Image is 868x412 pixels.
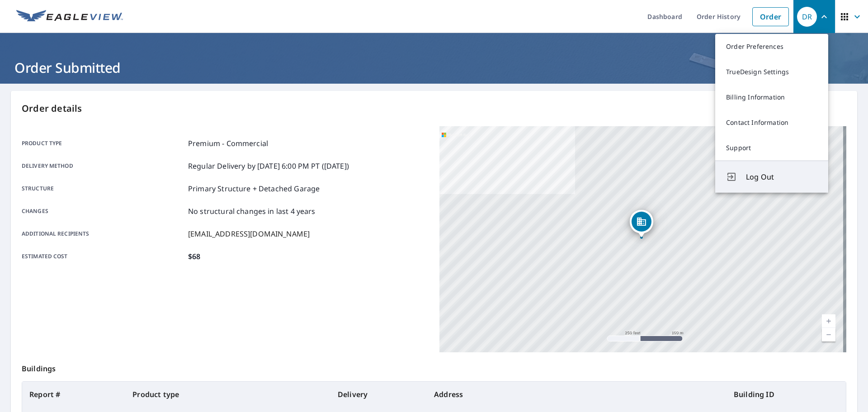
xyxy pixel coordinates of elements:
p: Regular Delivery by [DATE] 6:00 PM PT ([DATE]) [188,161,349,171]
p: Additional recipients [22,228,184,239]
img: EV Logo [16,10,123,24]
th: Address [427,382,726,407]
a: Billing Information [715,85,828,110]
p: Delivery method [22,161,184,171]
a: Contact Information [715,110,828,135]
p: [EMAIL_ADDRESS][DOMAIN_NAME] [188,228,310,239]
p: No structural changes in last 4 years [188,206,316,217]
span: Log Out [746,171,817,182]
h1: Order Submitted [11,58,857,77]
a: Order [752,7,789,26]
p: $68 [188,251,200,262]
p: Estimated cost [22,251,184,262]
button: Log Out [715,161,828,193]
p: Order details [22,102,846,115]
p: Buildings [22,352,846,381]
th: Report # [22,382,125,407]
th: Product type [125,382,330,407]
a: Current Level 17, Zoom In [822,314,835,328]
p: Structure [22,183,184,194]
a: Current Level 17, Zoom Out [822,328,835,341]
p: Product type [22,138,184,149]
div: Dropped pin, building 1, Commercial property, 17031 Alico Commerce Ct Fort Myers, FL 33967 [630,210,653,238]
p: Primary Structure + Detached Garage [188,183,320,194]
p: Changes [22,206,184,217]
a: Order Preferences [715,34,828,59]
a: TrueDesign Settings [715,59,828,85]
p: Premium - Commercial [188,138,268,149]
div: DR [797,7,817,27]
th: Building ID [726,382,846,407]
a: Support [715,135,828,161]
th: Delivery [330,382,427,407]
